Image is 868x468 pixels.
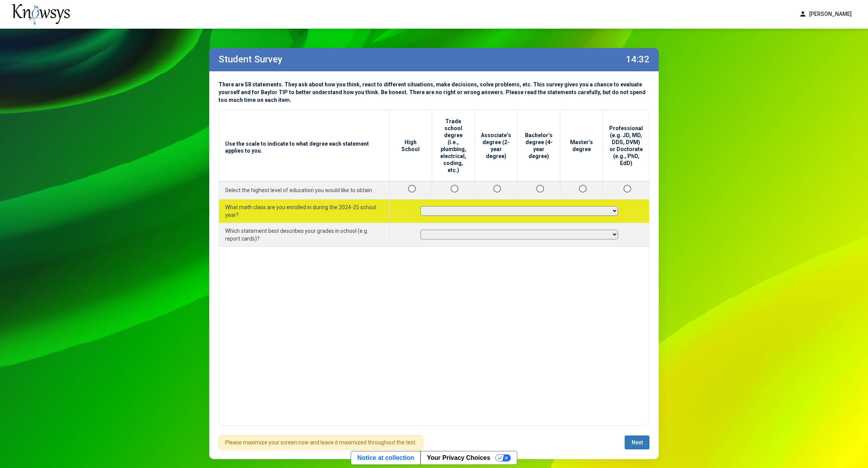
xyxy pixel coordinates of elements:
img: knowsys-logo.png [12,4,70,25]
span: Next [632,439,643,446]
td: What math class are you enrolled in during the 2024-25 school year? [219,199,389,223]
span: person [799,10,807,18]
th: High School [389,110,432,182]
th: Bachelor’s degree (4-year degree) [518,110,560,182]
td: Select the highest level of education you would like to obtain. [219,181,389,199]
th: Master’s degree [560,110,603,182]
button: Next [625,435,649,449]
th: Professional (e.g. JD, MD, DDS, DVM) or Doctorate (e.g., PhD, EdD) [603,110,649,182]
span: Use the scale to indicate to what degree each statement applies to you. [225,140,383,154]
button: Your Privacy Choices [420,451,517,465]
td: Which statement best describes your grades in school (e.g. report cards)? [219,223,389,246]
th: Associate’s degree (2-year degree) [475,110,518,182]
label: Student Survey [219,54,282,65]
label: 14:32 [626,54,649,65]
span: There are 58 statements. They ask about how you think, react to different situations, make decisi... [219,81,646,103]
a: Notice at collection [351,451,420,465]
th: Trade school degree (i.e., plumbing, electrical, coding, etc.) [432,110,475,182]
div: Please maximize your screen now and leave it maximized throughout the test. [219,435,423,450]
button: person[PERSON_NAME] [794,8,856,21]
